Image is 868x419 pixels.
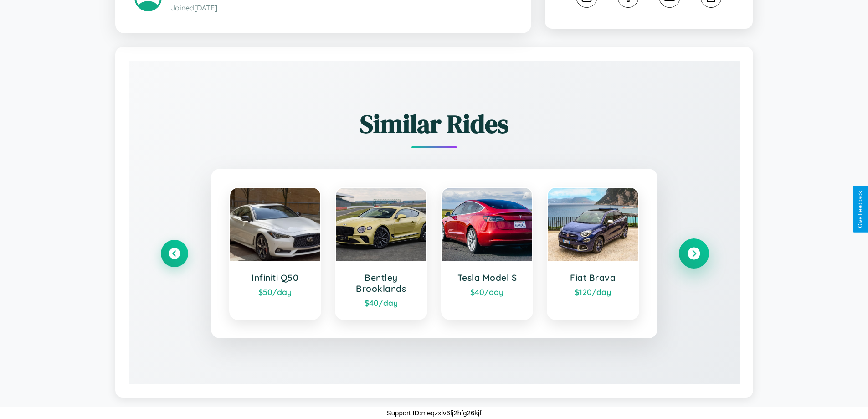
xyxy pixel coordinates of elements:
[857,191,863,228] div: Give Feedback
[239,287,312,297] div: $ 50 /day
[229,187,322,320] a: Infiniti Q50$50/day
[451,287,524,297] div: $ 40 /day
[387,407,482,419] p: Support ID: meqzxlv6fj2hfg26kjf
[345,272,417,294] h3: Bentley Brooklands
[335,187,427,320] a: Bentley Brooklands$40/day
[161,106,708,141] h2: Similar Rides
[441,187,534,320] a: Tesla Model S$40/day
[451,272,524,283] h3: Tesla Model S
[557,287,629,297] div: $ 120 /day
[345,298,417,308] div: $ 40 /day
[557,272,629,283] h3: Fiat Brava
[239,272,312,283] h3: Infiniti Q50
[547,187,639,320] a: Fiat Brava$120/day
[171,1,512,15] p: Joined [DATE]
